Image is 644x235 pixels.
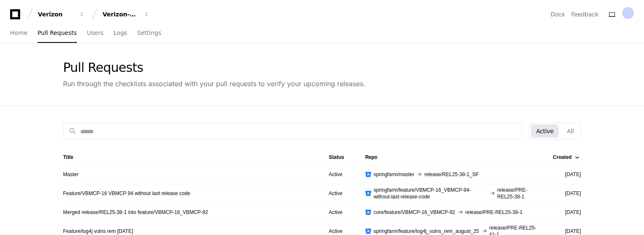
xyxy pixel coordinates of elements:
button: Active [531,124,558,138]
div: Run through the checklists associated with your pull requests to verify your upcoming releases. [63,79,365,89]
a: Feature/log4j vulns rem [DATE] [63,228,133,235]
button: Verizon-Clarify-Service-Qualifications [99,7,153,22]
span: springfarm/master [374,171,414,178]
a: Home [10,24,27,43]
div: Title [63,154,73,161]
span: Home [10,30,27,35]
button: Feedback [571,10,599,18]
div: [DATE] [553,190,581,197]
div: Verizon [38,10,74,18]
span: springfarm/feature/log4j_vulns_rem_august_25 [374,228,479,235]
span: core/feature/VBMCP-16_VBMCP-92 [374,209,455,216]
mat-icon: search [69,127,77,135]
div: Status [329,154,344,161]
span: Users [87,30,103,35]
div: Created [553,154,572,161]
div: [DATE] [553,228,581,235]
div: [DATE] [553,171,581,178]
a: Docs [551,10,565,18]
div: [DATE] [553,209,581,216]
span: release/REL25-38-1_SF [424,171,478,178]
span: springfarm/feature/VBMCP-16_VBMCP-94-without-last-release-code [374,187,487,200]
div: Active [329,190,352,197]
button: Verizon [34,7,88,22]
a: Pull Requests [37,24,77,43]
a: Users [87,24,103,43]
div: Active [329,171,352,178]
button: All [562,124,579,138]
span: release/PRE-REL25-38-1 [497,187,540,200]
span: Pull Requests [37,30,77,35]
a: Logs [113,24,127,43]
div: Pull Requests [63,60,365,75]
th: Repo [359,150,546,165]
a: Merged release/REL25-38-1 into feature/VBMCP-16_VBMCP-92 [63,209,208,216]
a: Master [63,171,79,178]
div: Active [329,228,352,235]
div: Title [63,154,315,161]
span: Logs [113,30,127,35]
div: Verizon-Clarify-Service-Qualifications [103,10,139,18]
a: Feature/VBMCP-16 VBMCP 94 without last release code [63,190,190,197]
div: Created [553,154,579,161]
div: Active [329,209,352,216]
span: Settings [137,30,161,35]
a: Settings [137,24,161,43]
span: release/PRE-REL25-38-1 [465,209,523,216]
div: Status [329,154,352,161]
